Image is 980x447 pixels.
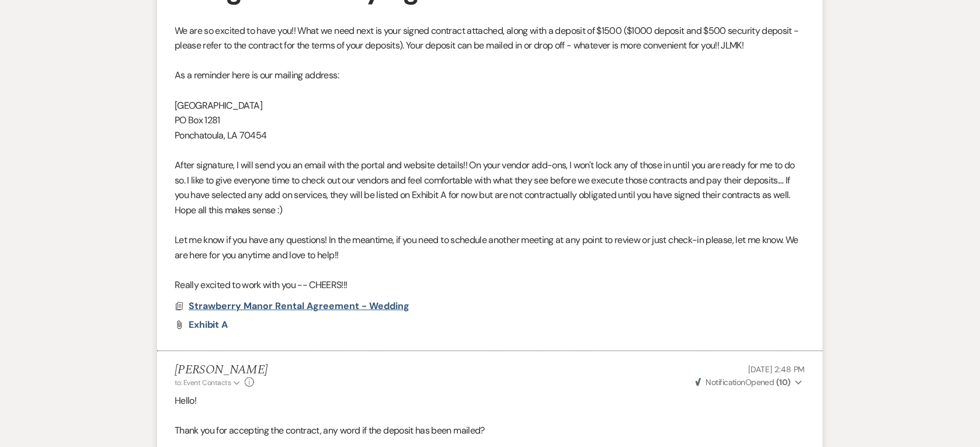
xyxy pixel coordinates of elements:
p: Hello! [175,393,805,408]
p: Thank you for accepting the contract, any word if the deposit has been mailed? [175,423,805,438]
span: Strawberry Manor Rental Agreement - Wedding [189,300,409,312]
button: Strawberry Manor Rental Agreement - Wedding [189,299,412,313]
h5: [PERSON_NAME] [175,363,267,377]
p: As a reminder here is our mailing address: [175,68,805,83]
p: After signature, I will send you an email with the portal and website details!! On your vendor ad... [175,158,805,217]
p: [GEOGRAPHIC_DATA] [175,98,805,113]
a: Exhibit A [189,320,228,330]
p: We are so excited to have you!! What we need next is your signed contract attached, along with a ... [175,23,805,53]
span: Notification [706,377,745,387]
span: Exhibit A [189,318,228,331]
button: to: Event Contacts [175,377,242,388]
button: NotificationOpened (10) [694,376,805,389]
span: Opened [696,377,791,387]
span: to: Event Contacts [175,378,231,387]
p: Really excited to work with you -- CHEERS!!! [175,278,805,293]
p: PO Box 1281 [175,113,805,128]
p: Let me know if you have any questions! In the meantime, if you need to schedule another meeting a... [175,233,805,262]
span: [DATE] 2:48 PM [749,364,805,375]
p: Ponchatoula, LA 70454 [175,128,805,143]
strong: ( 10 ) [776,377,791,387]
